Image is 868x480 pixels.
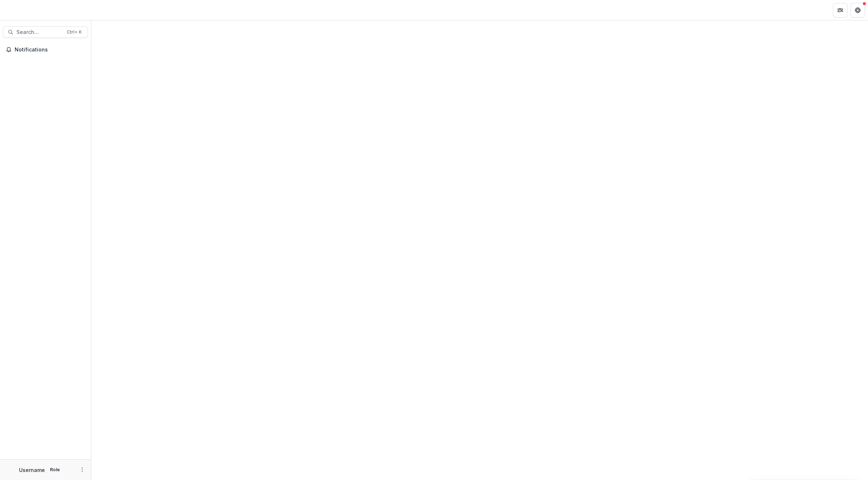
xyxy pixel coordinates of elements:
[15,47,85,53] span: Notifications
[833,3,848,18] button: Partners
[19,466,45,474] p: Username
[48,466,62,473] p: Role
[78,465,87,474] button: More
[850,3,865,18] button: Get Help
[3,26,88,38] button: Search...
[16,29,62,35] span: Search...
[3,44,88,55] button: Notifications
[65,28,83,36] div: Ctrl + K
[94,5,125,15] nav: breadcrumb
